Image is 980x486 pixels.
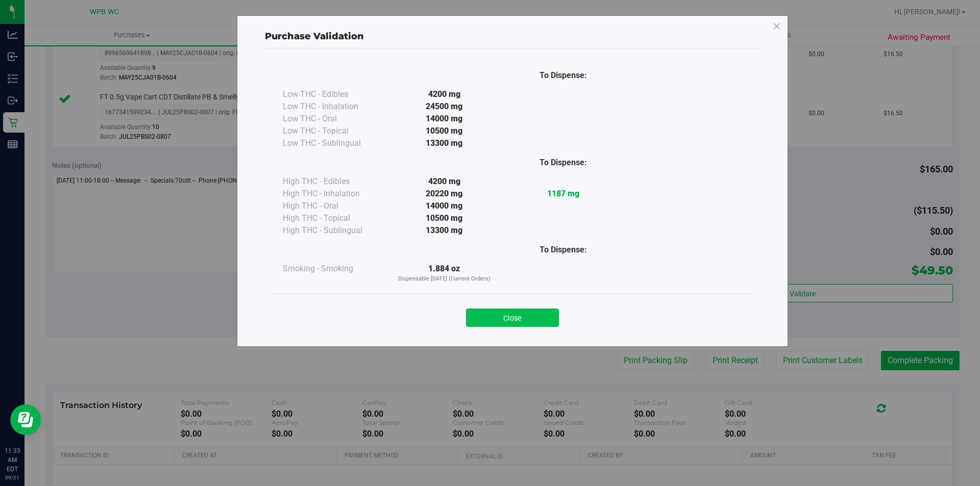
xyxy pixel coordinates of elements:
[385,212,504,224] div: 10500 mg
[283,100,385,113] div: Low THC - Inhalation
[385,100,504,113] div: 24500 mg
[283,212,385,224] div: High THC - Topical
[283,224,385,237] div: High THC - Sublingual
[283,125,385,137] div: Low THC - Topical
[466,309,559,327] button: Close
[504,69,623,82] div: To Dispense:
[385,88,504,100] div: 4200 mg
[283,200,385,212] div: High THC - Oral
[385,113,504,125] div: 14000 mg
[385,188,504,200] div: 20220 mg
[10,404,41,435] iframe: Resource center
[385,224,504,237] div: 13300 mg
[385,263,504,284] div: 1.884 oz
[504,244,623,256] div: To Dispense:
[283,137,385,149] div: Low THC - Sublingual
[283,113,385,125] div: Low THC - Oral
[504,157,623,169] div: To Dispense:
[385,137,504,149] div: 13300 mg
[283,188,385,200] div: High THC - Inhalation
[547,189,579,198] strong: 1187 mg
[385,125,504,137] div: 10500 mg
[385,275,504,284] p: Dispensable [DATE] (Current Orders)
[283,88,385,100] div: Low THC - Edibles
[385,200,504,212] div: 14000 mg
[283,175,385,188] div: High THC - Edibles
[265,31,364,42] span: Purchase Validation
[385,175,504,188] div: 4200 mg
[283,263,385,275] div: Smoking - Smoking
